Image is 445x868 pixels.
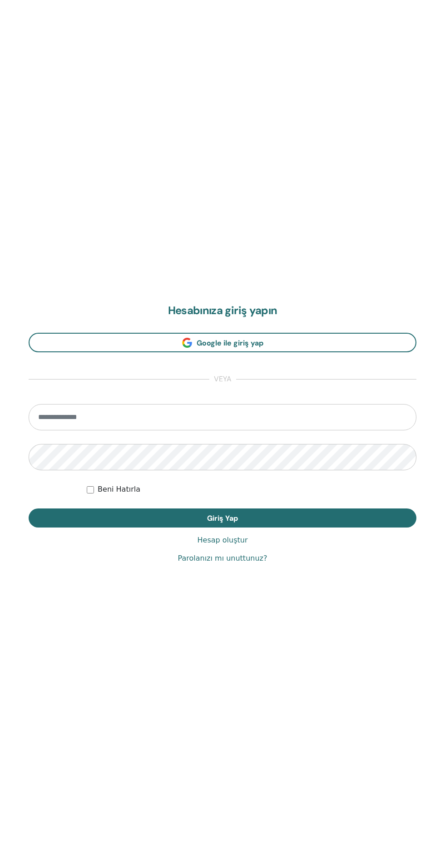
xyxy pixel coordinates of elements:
[98,484,140,495] label: Beni Hatırla
[29,304,416,317] h2: Hesabınıza giriş yapın
[29,508,416,528] button: Giriş Yap
[178,553,267,564] a: Parolanızı mı unuttunuz?
[198,535,248,546] a: Hesap oluştur
[207,513,238,523] span: Giriş Yap
[29,333,416,352] a: Google ile giriş yap
[87,484,416,495] div: Keep me authenticated indefinitely or until I manually logout
[209,374,236,385] span: veya
[197,338,263,348] span: Google ile giriş yap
